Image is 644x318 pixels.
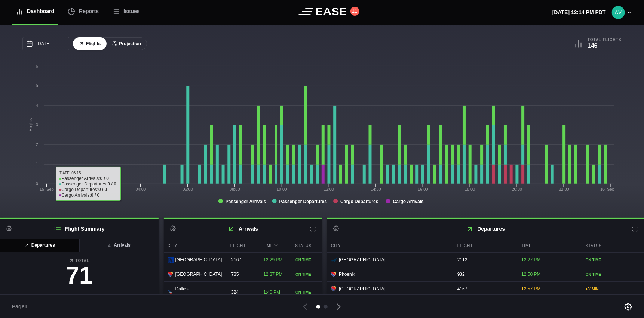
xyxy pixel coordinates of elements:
[277,187,287,191] text: 10:00
[521,272,540,277] span: 12:50 PM
[230,187,240,191] text: 08:00
[521,286,540,291] span: 12:57 PM
[512,187,522,191] text: 20:00
[521,257,540,262] span: 12:27 PM
[89,187,99,191] text: 02:00
[36,181,38,186] text: 0
[36,103,38,107] text: 4
[36,64,38,68] text: 6
[259,239,290,252] div: Time
[164,219,322,239] h2: Arrivals
[393,199,424,204] tspan: Cargo Arrivals
[279,199,327,204] tspan: Passenger Departures
[324,187,334,191] text: 12:00
[586,257,640,263] div: ON TIME
[295,290,318,295] div: ON TIME
[612,6,625,19] img: 9eca6f7b035e9ca54b5c6e3bab63db89
[582,239,644,252] div: Status
[600,187,614,191] tspan: 16. Sep
[22,37,69,50] input: mm/dd/yyyy
[226,199,266,204] tspan: Passenger Arrivals
[106,37,147,50] button: Projection
[295,272,318,277] div: ON TIME
[79,239,159,252] button: Arrivals
[454,239,516,252] div: Flight
[588,43,598,49] b: 146
[227,253,258,267] div: 2167
[227,239,257,252] div: Flight
[454,282,516,296] div: 4167
[183,187,193,191] text: 06:00
[559,187,570,191] text: 22:00
[12,303,31,311] span: Page 1
[40,187,54,191] tspan: 15. Sep
[340,199,378,204] tspan: Cargo Departures
[418,187,428,191] text: 16:00
[454,267,516,281] div: 932
[465,187,475,191] text: 18:00
[588,37,622,42] b: Total Flights
[6,258,153,264] b: Total
[73,37,107,50] button: Flights
[552,9,606,16] p: [DATE] 12:14 PM PDT
[454,253,516,267] div: 2112
[227,285,258,299] div: 324
[175,271,222,278] span: [GEOGRAPHIC_DATA]
[339,256,386,263] span: [GEOGRAPHIC_DATA]
[339,286,386,292] span: [GEOGRAPHIC_DATA]
[263,257,282,262] span: 12:29 PM
[6,258,153,291] a: Total71
[175,256,222,263] span: [GEOGRAPHIC_DATA]
[175,286,222,299] span: Dallas-[GEOGRAPHIC_DATA]
[6,264,153,287] h3: 71
[263,290,280,295] span: 1:40 PM
[295,257,318,263] div: ON TIME
[28,118,33,131] tspan: Flights
[586,272,640,277] div: ON TIME
[36,83,38,88] text: 5
[36,122,38,127] text: 3
[518,239,580,252] div: Time
[339,271,355,278] span: Phoenix
[36,162,38,166] text: 1
[327,239,452,252] div: City
[227,267,258,281] div: 735
[371,187,381,191] text: 14:00
[263,272,282,277] span: 12:37 PM
[291,239,322,252] div: Status
[350,7,359,16] button: 11
[164,239,225,252] div: City
[136,187,146,191] text: 04:00
[327,219,644,239] h2: Departures
[36,142,38,147] text: 2
[586,286,640,292] div: + 31 MIN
